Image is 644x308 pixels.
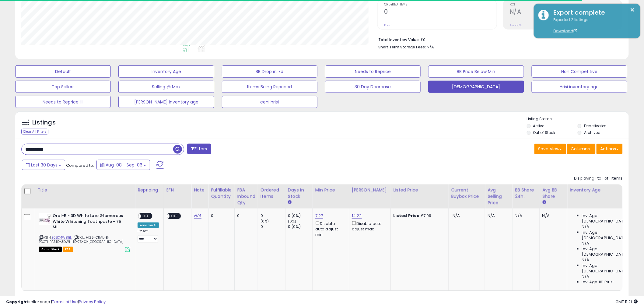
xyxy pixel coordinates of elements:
[427,44,434,50] span: N/A
[527,116,629,122] p: Listing States:
[261,224,285,229] div: 0
[570,187,640,193] div: Inventory Age
[39,213,51,225] img: 41zq64paTCL._SL40_.jpg
[211,187,232,200] div: Fulfillable Quantity
[170,214,180,219] span: OFF
[37,187,132,193] div: Title
[39,235,123,244] span: | SKU: HI25-ORAL-B-TOOTHPASTE-3DWHITE-75-X1-[GEOGRAPHIC_DATA]
[118,81,214,93] button: Selling @ Max
[428,65,524,78] button: BB Price Below Min
[515,213,535,219] div: N/A
[15,81,111,93] button: Top Sellers
[53,213,127,232] b: Oral-B - 3D White Luxe Glamorous White Whitening Toothpaste - 75 ML
[315,187,347,193] div: Min Price
[378,37,420,42] b: Total Inventory Value:
[384,23,393,27] small: Prev: 0
[542,213,562,219] div: N/A
[21,129,48,135] div: Clear All Filters
[325,65,421,78] button: Needs to Reprice
[325,81,421,93] button: 30 Day Decrease
[222,81,317,93] button: Items Being Repriced
[510,23,522,27] small: Prev: N/A
[6,299,28,305] strong: Copyright
[237,213,253,219] div: 0
[542,200,546,205] small: Avg BB Share.
[378,44,426,50] b: Short Term Storage Fees:
[166,187,189,193] div: EFN
[393,187,446,193] div: Listed Price
[222,65,317,78] button: BB Drop in 7d
[288,224,313,229] div: 0 (0%)
[488,213,508,219] div: N/A
[15,96,111,108] button: Needs to Reprice HI
[532,81,627,93] button: Hrisi inventory age
[532,65,627,78] button: Non Competitive
[352,213,362,219] a: 14.22
[261,219,269,224] small: (0%)
[31,162,58,168] span: Last 30 Days
[352,187,388,193] div: [PERSON_NAME]
[582,279,614,285] span: Inv. Age 181 Plus:
[488,187,510,206] div: Avg Selling Price
[393,213,421,219] b: Listed Price:
[542,187,565,200] div: Avg BB Share
[584,123,607,128] label: Deactivated
[393,213,444,219] div: £7.99
[288,219,296,224] small: (0%)
[39,213,130,251] div: ASIN:
[66,163,94,168] span: Compared to:
[288,187,310,200] div: Days In Stock
[315,220,345,237] div: Disable auto adjust min
[574,176,623,181] div: Displaying 1 to 1 of 1 items
[510,3,622,6] span: ROI
[584,130,600,135] label: Archived
[582,224,589,229] span: N/A
[534,144,566,154] button: Save View
[63,247,73,252] span: FBA
[616,299,638,305] span: 2025-10-7 11:21 GMT
[533,130,555,135] label: Out of Stock
[515,187,537,200] div: BB Share 24h.
[194,213,201,219] a: N/A
[138,187,161,193] div: Repricing
[582,274,589,279] span: N/A
[32,118,56,127] h5: Listings
[138,229,159,243] div: Preset:
[39,247,62,252] span: All listings that are currently out of stock and unavailable for purchase on Amazon
[118,96,214,108] button: [PERSON_NAME] inventory age
[549,8,636,17] div: Export complete
[315,213,323,219] a: 7.27
[571,146,590,152] span: Columns
[582,246,638,257] span: Inv. Age [DEMOGRAPHIC_DATA]:
[384,8,497,16] h2: 0
[194,187,206,193] div: Note
[118,65,214,78] button: Inventory Age
[22,160,65,170] button: Last 30 Days
[582,263,638,274] span: Inv. Age [DEMOGRAPHIC_DATA]-180:
[451,187,482,200] div: Current Buybox Price
[428,81,524,93] button: [DEMOGRAPHIC_DATA]
[582,257,589,263] span: N/A
[288,200,292,205] small: Days In Stock.
[378,36,618,43] li: £0
[453,213,460,219] span: N/A
[352,220,386,232] div: Disable auto adjust max
[96,160,150,170] button: Aug-08 - Sep-06
[51,235,72,240] a: B08X4WB1BL
[384,3,497,6] span: Ordered Items
[222,96,317,108] button: ceni hrisi
[15,65,111,78] button: Default
[582,213,638,224] span: Inv. Age [DEMOGRAPHIC_DATA]:
[141,214,151,219] span: OFF
[106,162,142,168] span: Aug-08 - Sep-06
[261,213,285,219] div: 0
[510,8,622,16] h2: N/A
[6,299,106,305] div: seller snap | |
[79,299,106,305] a: Privacy Policy
[630,6,635,14] button: ×
[549,17,636,34] div: Exported 2 listings.
[138,222,159,228] div: Amazon AI
[582,230,638,241] span: Inv. Age [DEMOGRAPHIC_DATA]:
[288,213,313,219] div: 0 (0%)
[211,213,230,219] div: 0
